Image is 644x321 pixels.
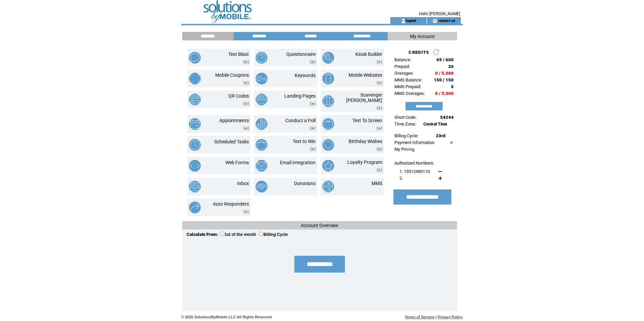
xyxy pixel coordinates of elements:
[189,181,201,192] img: inbox.png
[394,147,414,152] a: My Pricing
[284,93,316,99] a: Landing Pages
[228,93,249,99] a: QR Codes
[189,118,201,130] img: appointments.png
[256,118,267,130] img: conduct-a-poll.png
[372,181,382,186] a: MMS
[394,57,411,62] span: Balance:
[377,81,382,85] img: video.png
[322,73,334,84] img: mobile-websites.png
[377,168,382,172] img: video.png
[394,64,410,69] span: Prepaid:
[435,91,454,96] span: 0 / 5,000
[394,115,416,120] span: Short Code:
[423,122,447,127] span: Central Time
[237,181,249,186] a: Inbox
[189,52,201,64] img: text-blast.png
[394,71,414,76] span: Overages:
[394,91,425,96] span: MMS Overages:
[322,181,334,192] img: mms.png
[285,118,316,123] a: Conduct a Poll
[410,34,435,39] span: My Account
[187,232,218,237] span: Calculate From:
[214,139,249,144] a: Scheduled Tasks
[243,127,249,130] img: video.png
[435,71,454,76] span: 0 / 5,000
[440,115,454,120] span: 54244
[436,315,437,319] span: |
[377,106,382,110] img: video.png
[322,52,334,64] img: kiosk-builder.png
[394,160,434,166] span: Authorized Numbers:
[259,231,263,236] input: Billing Cycle
[189,202,201,213] img: auto-responders.png
[243,60,249,64] img: video.png
[406,18,416,23] a: logout
[451,84,454,89] span: 0
[256,181,267,192] img: donations.png
[286,51,316,57] a: Questionnaire
[189,73,201,84] img: mobile-coupons.png
[394,77,422,82] span: MMS Balance:
[228,51,249,57] a: Text Blast
[322,95,334,107] img: scavenger-hunt.png
[355,51,382,57] a: Kiosk Builder
[349,72,382,78] a: Mobile Websites
[256,94,267,105] img: landing-pages.png
[259,232,288,237] label: Billing Cycle
[377,147,382,151] img: video.png
[295,73,316,78] a: Keywords
[310,60,316,64] img: video.png
[310,147,316,151] img: video.png
[438,315,463,319] a: Privacy Policy
[346,92,382,103] a: Scavenger [PERSON_NAME]
[419,11,460,16] span: Hello [PERSON_NAME]
[434,77,454,82] span: 150 / 150
[213,201,249,207] a: Auto Responders
[394,121,416,127] span: Time Zone:
[294,181,316,186] a: Donations
[394,133,418,138] span: Billing Cycle:
[432,18,438,24] img: contact_us_icon.gif
[243,81,249,85] img: video.png
[347,159,382,165] a: Loyalty Program
[437,57,454,62] span: 69 / 600
[399,169,430,174] span: 1. 19312490110
[349,139,382,144] a: Birthday Wishes
[293,139,316,144] a: Text to Win
[301,223,339,228] span: Account Overview
[322,139,334,151] img: birthday-wishes.png
[405,315,434,319] a: Terms of Service
[448,64,454,69] span: 26
[409,50,429,55] span: CREDITS
[220,232,256,237] label: 1st of the month
[256,139,267,151] img: text-to-win.png
[256,73,267,84] img: keywords.png
[401,18,406,24] img: account_icon.gif
[394,84,421,89] span: MMS Prepaid:
[377,60,382,64] img: video.png
[189,94,201,105] img: qr-codes.png
[256,160,267,172] img: email-integration.png
[256,52,267,64] img: questionnaire.png
[322,160,334,172] img: loyalty-program.png
[181,315,272,319] span: © 2025 SolutionsByMobile LLC All Rights Reserved
[215,72,249,78] a: Mobile Coupons
[438,18,455,23] a: contact us
[436,133,445,138] span: 23rd
[399,176,403,181] span: 2.
[310,127,316,130] img: video.png
[394,140,434,145] a: Payment Information
[220,231,225,236] input: 1st of the month
[322,118,334,130] img: text-to-screen.png
[189,139,201,151] img: scheduled-tasks.png
[225,160,249,165] a: Web Forms
[219,118,249,123] a: Appointments
[243,210,249,214] img: video.png
[448,141,453,144] img: help.gif
[310,102,316,106] img: video.png
[280,160,316,165] a: Email Integration
[243,102,249,106] img: video.png
[377,127,382,130] img: video.png
[352,118,382,123] a: Text To Screen
[189,160,201,172] img: web-forms.png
